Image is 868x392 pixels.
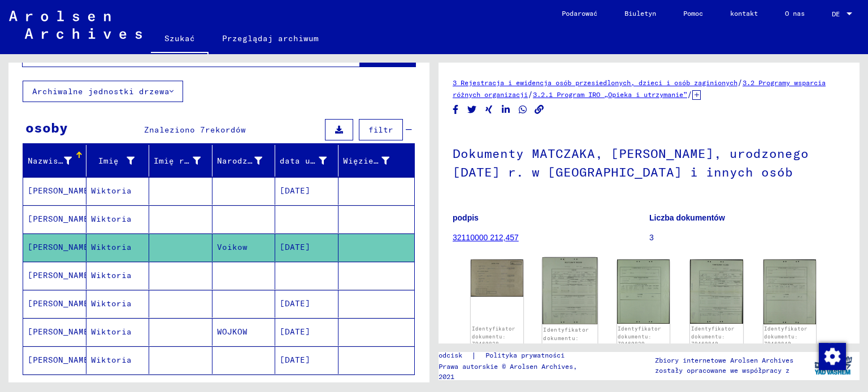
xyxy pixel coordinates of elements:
mat-header-cell: Imię rodowe [149,145,212,177]
font: Wiktoria [91,298,132,309]
font: Wiktoria [91,242,132,252]
font: rekordów [205,125,246,135]
button: Udostępnij na Twitterze [466,103,478,117]
a: Identyfikator dokumentu: 79460840 [691,325,735,347]
font: Przeglądaj archiwum [222,33,319,43]
font: Więzień nr [343,156,394,166]
font: Archiwalne jednostki drzewa [32,86,170,96]
img: 001.jpg [471,259,523,297]
font: Prawa autorskie © Arolsen Archives, 2021 [439,362,577,381]
img: 002.jpg [763,259,816,324]
font: O nas [785,9,805,17]
font: [PERSON_NAME] [28,270,94,280]
font: [PERSON_NAME] [28,355,94,365]
font: Podarować [562,9,597,17]
img: 001.jpg [690,259,743,324]
a: 3.2.1 Program IRO „Opieka i utrzymanie” [533,90,687,99]
font: DE [832,10,840,18]
font: / [528,89,533,99]
img: Zmiana zgody [819,343,846,370]
a: Identyfikator dokumentu: 79460838 [472,325,515,347]
a: Polityka prywatności [476,350,578,362]
font: Biuletyn [624,9,656,17]
font: odcisk [439,351,462,359]
font: zostały opracowane we współpracy z [655,366,789,375]
a: odcisk [439,350,471,362]
a: 3 Rejestracja i ewidencja osób przesiedlonych, dzieci i osób zaginionych [453,78,737,87]
font: kontakt [730,9,758,17]
font: Wiktoria [91,270,132,280]
font: Voikow [217,242,248,252]
font: [DATE] [280,298,310,309]
font: Dokumenty MATCZAKA, [PERSON_NAME], urodzonego [DATE] r. w [GEOGRAPHIC_DATA] i innych osób [453,146,809,180]
font: / [737,77,743,87]
font: [PERSON_NAME] [28,327,94,337]
font: Wiktoria [91,355,132,365]
a: Identyfikator dokumentu: 79460839 [544,327,589,349]
font: [PERSON_NAME] [28,298,94,309]
button: Udostępnij na LinkedIn [500,103,512,117]
font: [PERSON_NAME] [28,242,94,252]
img: 002.jpg [617,259,670,324]
font: | [471,350,476,360]
div: Imię rodowe [154,152,215,170]
font: Imię rodowe [154,156,210,166]
div: Imię [91,152,149,170]
font: Wiktoria [91,186,132,196]
font: Imię [98,156,119,166]
mat-header-cell: Imię [86,145,150,177]
font: Liczba dokumentów [649,213,725,222]
div: Narodziny [217,152,276,170]
a: 32110000 212,457 [453,233,519,242]
font: Szukać [164,33,195,43]
button: Udostępnij na Facebooku [450,103,462,117]
font: [PERSON_NAME] [28,186,94,196]
font: Nazwisko [28,156,68,166]
font: [DATE] [280,186,310,196]
font: podpis [453,213,479,222]
font: / [687,89,692,99]
div: Nazwisko [28,152,86,170]
button: Udostępnij na WhatsAppie [517,103,529,117]
font: osoby [25,119,68,136]
font: Wiktoria [91,214,132,224]
font: Polityka prywatności [485,351,565,359]
mat-header-cell: Więzień nr [338,145,415,177]
font: [DATE] [280,355,310,365]
font: WOJKOW [217,327,248,337]
a: Szukać [151,25,209,54]
mat-header-cell: data urodzenia [275,145,338,177]
img: 001.jpg [542,257,598,324]
button: Kopiuj link [533,103,545,117]
font: Znaleziono 7 [144,125,205,135]
mat-header-cell: Nazwisko [23,145,86,177]
button: filtr [359,119,403,140]
font: [DATE] [280,327,310,337]
button: Udostępnij na Xing [483,103,495,117]
div: data urodzenia [280,152,341,170]
font: Wiktoria [91,327,132,337]
font: 3 [649,233,654,242]
font: data urodzenia [280,156,351,166]
a: Przeglądaj archiwum [209,25,332,52]
font: Narodziny [217,156,263,166]
a: Identyfikator dokumentu: 79460839 [618,325,661,347]
img: Arolsen_neg.svg [9,11,142,39]
font: Pomoc [683,9,703,17]
div: Więzień nr [343,152,404,170]
font: [DATE] [280,242,310,252]
a: Identyfikator dokumentu: 79460840 [764,325,808,347]
mat-header-cell: Narodziny [212,145,276,177]
img: yv_logo.png [812,351,854,380]
font: filtr [368,125,393,135]
font: [PERSON_NAME] [28,214,94,224]
button: Archiwalne jednostki drzewa [23,81,183,102]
